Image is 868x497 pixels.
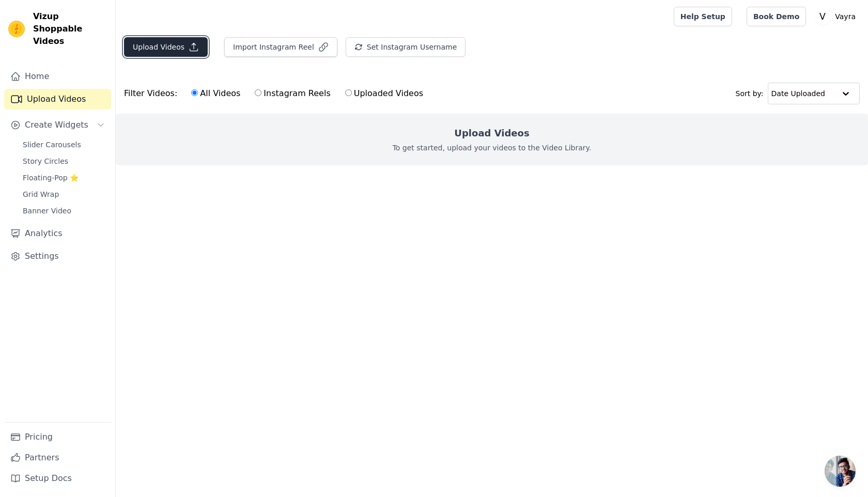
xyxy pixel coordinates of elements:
[191,87,241,100] label: All Videos
[17,137,111,152] a: Slider Carousels
[124,37,208,57] button: Upload Videos
[4,66,111,87] a: Home
[8,21,25,37] img: Vizup
[254,87,331,100] label: Instagram Reels
[4,246,111,267] a: Settings
[23,206,71,216] span: Banner Video
[17,154,111,168] a: Story Circles
[17,187,111,201] a: Grid Wrap
[346,37,466,57] button: Set Instagram Username
[4,223,111,244] a: Analytics
[124,82,429,105] div: Filter Videos:
[4,447,111,468] a: Partners
[23,189,59,199] span: Grid Wrap
[4,89,111,110] a: Upload Videos
[23,156,68,166] span: Story Circles
[674,7,732,26] a: Help Setup
[345,87,424,100] label: Uploaded Videos
[747,7,806,26] a: Book Demo
[736,83,860,104] div: Sort by:
[17,170,111,185] a: Floating-Pop ⭐
[454,126,529,141] h2: Upload Videos
[393,143,592,153] p: To get started, upload your videos to the Video Library.
[345,89,352,96] input: Uploaded Videos
[25,119,88,131] span: Create Widgets
[23,139,81,150] span: Slider Carousels
[4,427,111,447] a: Pricing
[4,468,111,489] a: Setup Docs
[191,89,198,96] input: All Videos
[33,10,107,48] span: Vizup Shoppable Videos
[831,7,860,26] p: Vayra
[4,115,111,135] button: Create Widgets
[17,204,111,218] a: Banner Video
[819,11,826,22] text: V
[23,173,79,183] span: Floating-Pop ⭐
[814,7,860,26] button: V Vayra
[224,37,337,57] button: Import Instagram Reel
[825,456,856,487] div: Open chat
[255,89,261,96] input: Instagram Reels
